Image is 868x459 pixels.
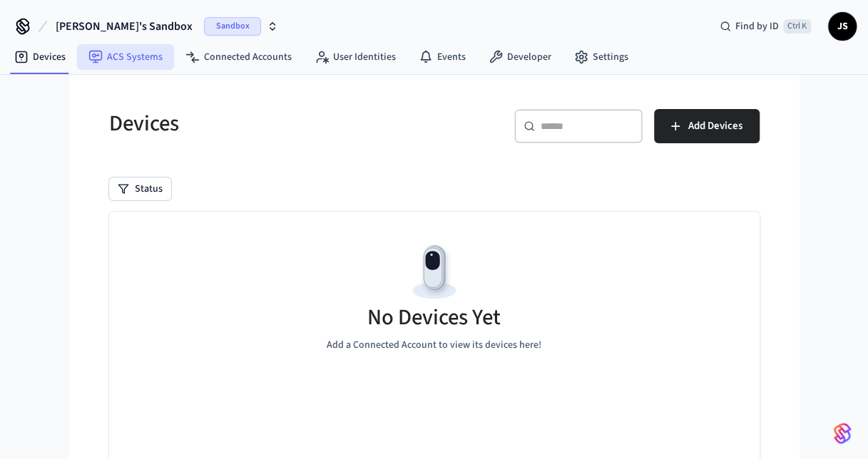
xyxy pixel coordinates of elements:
[688,117,742,135] span: Add Devices
[828,12,857,41] button: JS
[783,19,811,33] span: Ctrl K
[407,44,477,70] a: Events
[829,14,855,39] span: JS
[327,338,541,353] p: Add a Connected Account to view its devices here!
[708,14,822,39] div: Find by IDCtrl K
[654,109,760,143] button: Add Devices
[367,303,501,332] h5: No Devices Yet
[735,19,779,33] span: Find by ID
[174,44,303,70] a: Connected Accounts
[109,109,426,138] h5: Devices
[402,240,466,304] img: Devices Empty State
[77,44,174,70] a: ACS Systems
[56,18,193,35] span: [PERSON_NAME]'s Sandbox
[477,44,563,70] a: Developer
[3,44,77,70] a: Devices
[204,17,261,36] span: Sandbox
[109,177,171,200] button: Status
[303,44,407,70] a: User Identities
[563,44,640,70] a: Settings
[834,422,851,445] img: SeamLogoGradient.69752ec5.svg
